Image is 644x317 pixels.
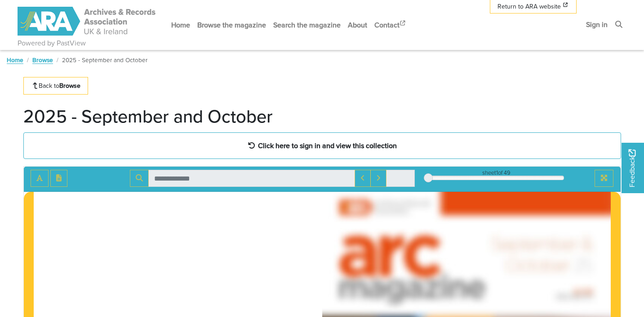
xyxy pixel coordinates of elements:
[18,38,86,49] a: Powered by PastView
[168,13,194,37] a: Home
[270,13,344,37] a: Search the magazine
[627,149,638,187] span: Feedback
[59,81,80,90] strong: Browse
[371,13,410,37] a: Contact
[194,13,270,37] a: Browse the magazine
[23,77,89,95] a: Back toBrowse
[31,170,49,187] button: Toggle text selection (Alt+T)
[355,170,371,187] button: Previous Match
[582,13,611,36] a: Sign in
[23,105,273,127] h1: 2025 - September and October
[32,55,53,64] a: Browse
[344,13,371,37] a: About
[595,170,613,187] button: Full screen mode
[258,140,397,150] strong: Click here to sign in and view this collection
[130,170,149,187] button: Search
[497,2,561,11] span: Return to ARA website
[148,170,355,187] input: Search for
[23,132,621,159] a: Click here to sign in and view this collection
[50,170,67,187] button: Open transcription window
[496,168,498,177] span: 1
[370,170,386,187] button: Next Match
[18,2,157,41] a: ARA - ARC Magazine | Powered by PastView logo
[622,143,644,193] a: Would you like to provide feedback?
[18,7,157,36] img: ARA - ARC Magazine | Powered by PastView
[7,55,23,64] a: Home
[62,55,147,64] span: 2025 - September and October
[428,168,564,177] div: sheet of 49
